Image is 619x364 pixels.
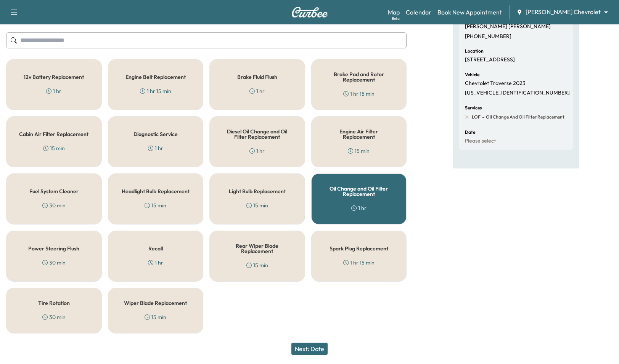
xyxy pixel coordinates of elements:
div: 15 min [246,202,268,209]
h5: Diesel Oil Change and Oil Filter Replacement [222,129,293,140]
span: [PERSON_NAME] Chevrolet [526,8,601,16]
h5: 12v Battery Replacement [24,74,84,80]
p: Please select [465,138,496,144]
div: 1 hr [46,87,61,95]
div: 1 hr 15 min [343,259,375,266]
div: 1 hr 15 min [343,90,375,98]
h5: Oil Change and Oil Filter Replacement [324,186,394,197]
div: 15 min [43,144,65,152]
div: Beta [392,16,400,21]
h5: Light Bulb Replacement [229,189,286,194]
h5: Spark Plug Replacement [330,246,388,251]
h5: Headlight Bulb Replacement [122,189,190,194]
p: [PHONE_NUMBER] [465,33,511,40]
div: 30 min [42,202,66,209]
h5: Rear Wiper Blade Replacement [222,243,293,254]
div: 1 hr [249,87,265,95]
div: 15 min [145,202,166,209]
div: 15 min [348,147,370,155]
h5: Cabin Air Filter Replacement [19,131,88,137]
img: Curbee Logo [291,7,328,18]
div: 30 min [42,313,66,321]
h5: Fuel System Cleaner [29,189,79,194]
h5: Engine Air Filter Replacement [324,129,394,140]
h5: Brake Pad and Rotor Replacement [324,72,394,82]
p: Chevrolet Traverse 2023 [465,80,526,87]
div: 1 hr [351,204,367,212]
h6: Vehicle [465,72,479,77]
span: LOF [472,114,481,120]
h5: Engine Belt Replacement [125,74,186,80]
div: 30 min [42,259,66,266]
a: Calendar [406,8,431,17]
h5: Tire Rotation [38,300,70,306]
button: Next: Date [291,343,328,355]
div: 1 hr [148,259,163,266]
div: 15 min [246,261,268,269]
h5: Recall [148,246,163,251]
div: 1 hr 15 min [140,87,171,95]
a: Book New Appointment [437,8,502,17]
h5: Wiper Blade Replacement [124,300,187,306]
div: 15 min [145,313,166,321]
p: [US_VEHICLE_IDENTIFICATION_NUMBER] [465,90,570,96]
div: 1 hr [249,147,265,155]
h6: Location [465,49,484,53]
h5: Power Steering Flush [28,246,79,251]
span: Oil Change and Oil Filter Replacement [484,114,564,120]
span: - [481,113,484,121]
h5: Brake Fluid Flush [237,74,277,80]
p: [PERSON_NAME] [PERSON_NAME] [465,23,551,30]
p: [STREET_ADDRESS] [465,56,515,63]
h5: Diagnostic Service [133,131,178,137]
a: MapBeta [388,8,400,17]
div: 1 hr [148,144,163,152]
h6: Services [465,106,482,110]
h6: Date [465,130,475,135]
